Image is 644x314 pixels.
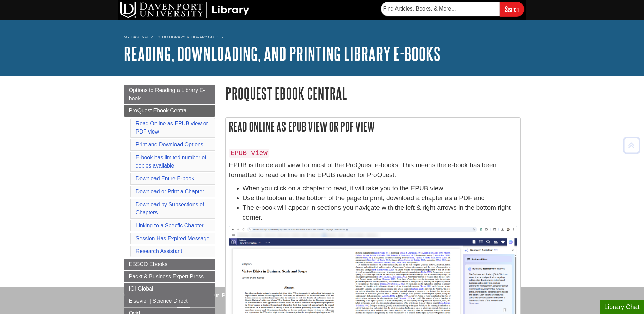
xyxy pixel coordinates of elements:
[129,108,188,114] span: ProQuest Ebook Central
[129,87,205,101] span: Options to Reading a Library E-book
[136,189,204,194] a: Download or Print a Chapter
[136,223,204,228] a: Linking to a Specfic Chapter
[124,283,215,295] a: IGI Global
[136,176,195,181] a: Download Entire E-book
[136,155,206,169] a: E-book has limited number of copies available
[226,118,520,136] h2: Read Online as EPUB view or PDF view
[120,2,249,18] img: DU Library
[124,295,215,307] a: Elsevier | Science Direct
[162,35,185,39] a: DU Library
[124,271,215,282] a: Packt & Business Expert Press
[243,184,517,193] li: When you click on a chapter to read, it will take you to the EPUB view.
[229,149,269,158] code: EPUB view
[136,121,208,135] a: Read Online as EPUB view or PDF view
[229,160,517,180] p: EPUB is the default view for most of the ProQuest e-books. This means the e-book has been formatt...
[381,2,524,16] form: Searches DU Library's articles, books, and more
[600,300,644,314] button: Library Chat
[129,261,168,267] span: EBSCO Ebooks
[124,33,521,43] nav: breadcrumb
[124,105,215,117] a: ProQuest Ebook Central
[136,202,204,215] a: Download by Subsections of Chapters
[225,85,521,102] h1: ProQuest Ebook Central
[500,2,524,16] input: Search
[136,235,210,241] a: Session Has Expired Message
[381,2,500,16] input: Find Articles, Books, & More...
[124,43,440,64] a: Reading, Downloading, and Printing Library E-books
[191,35,223,39] a: Library Guides
[243,193,517,203] li: Use the toolbar at the bottom of the page to print, download a chapter as a PDF and
[124,259,215,270] a: EBSCO Ebooks
[129,286,153,292] span: IGI Global
[124,85,215,104] a: Options to Reading a Library E-book
[136,142,203,147] a: Print and Download Options
[243,203,517,223] li: The e-book will appear in sections you navigate with the left & right arrows in the bottom right ...
[621,141,642,150] a: Back to Top
[129,274,204,279] span: Packt & Business Expert Press
[136,248,182,254] a: Research Assistant
[124,34,155,40] a: My Davenport
[129,298,188,304] span: Elsevier | Science Direct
